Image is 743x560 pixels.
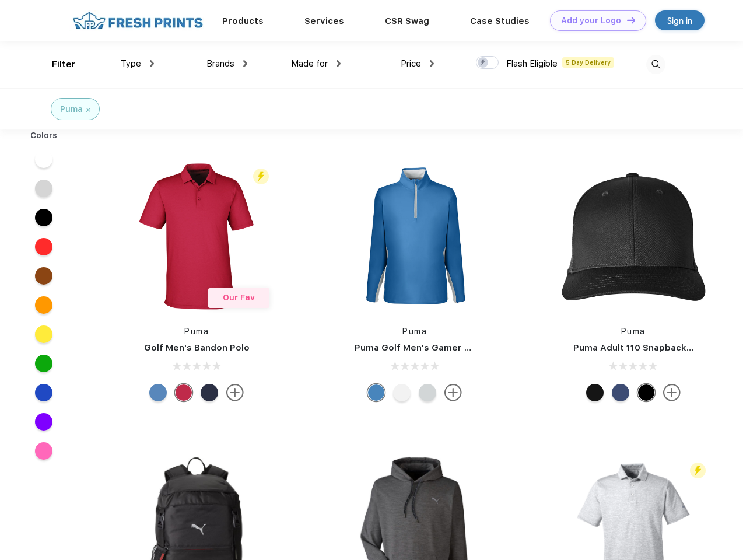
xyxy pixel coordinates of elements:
[243,60,247,67] img: dropdown.png
[184,327,209,336] a: Puma
[201,384,218,401] div: Navy Blazer
[52,58,76,71] div: Filter
[222,16,264,26] a: Products
[22,129,66,142] div: Colors
[646,55,665,74] img: desktop_search.svg
[253,169,269,184] img: flash_active_toggle.svg
[291,58,328,69] span: Made for
[355,342,539,353] a: Puma Golf Men's Gamer Golf Quarter-Zip
[627,17,635,23] img: DT
[304,16,344,26] a: Services
[337,60,341,67] img: dropdown.png
[144,342,250,353] a: Golf Men's Bandon Polo
[393,384,411,401] div: Bright White
[444,384,462,401] img: more.svg
[663,384,681,401] img: more.svg
[621,327,646,336] a: Puma
[561,16,621,26] div: Add your Logo
[506,58,558,69] span: Flash Eligible
[612,384,629,401] div: Peacoat Qut Shd
[556,159,711,314] img: func=resize&h=266
[69,10,206,31] img: fo%20logo%202.webp
[637,384,655,401] div: Pma Blk Pma Blk
[149,384,167,401] div: Lake Blue
[226,384,244,401] img: more.svg
[430,60,434,67] img: dropdown.png
[667,14,692,27] div: Sign in
[121,58,141,69] span: Type
[367,384,385,401] div: Bright Cobalt
[223,293,255,302] span: Our Fav
[655,10,705,30] a: Sign in
[86,108,90,112] img: filter_cancel.svg
[586,384,604,401] div: Pma Blk with Pma Blk
[562,57,614,68] span: 5 Day Delivery
[419,384,436,401] div: High Rise
[150,60,154,67] img: dropdown.png
[206,58,234,69] span: Brands
[402,327,427,336] a: Puma
[690,463,706,478] img: flash_active_toggle.svg
[401,58,421,69] span: Price
[337,159,492,314] img: func=resize&h=266
[385,16,429,26] a: CSR Swag
[175,384,192,401] div: Ski Patrol
[119,159,274,314] img: func=resize&h=266
[60,103,83,116] div: Puma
